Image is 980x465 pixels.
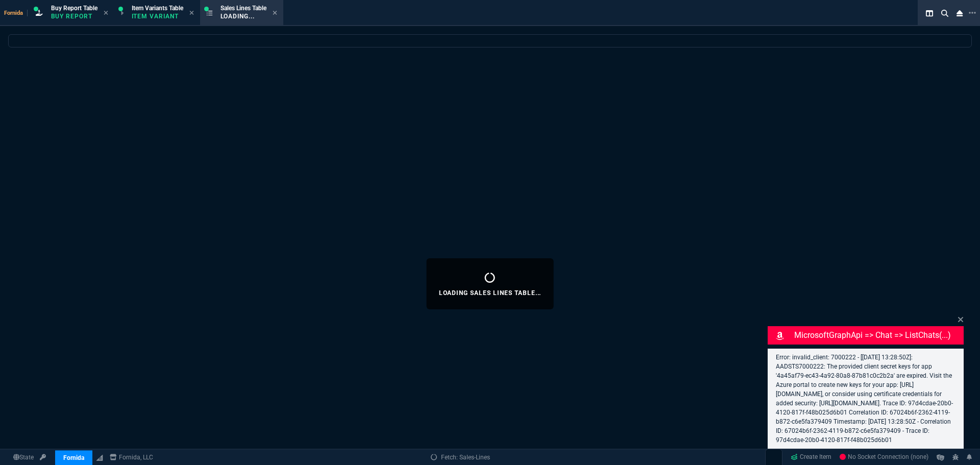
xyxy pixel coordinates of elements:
[937,7,952,19] nx-icon: Search
[969,8,976,18] nx-icon: Open New Tab
[51,12,97,20] p: Buy Report
[132,12,183,20] p: Item Variant
[189,9,194,17] nx-icon: Close Tab
[220,12,266,20] p: Loading...
[132,5,183,12] span: Item Variants Table
[51,5,97,12] span: Buy Report Table
[4,10,28,16] span: Fornida
[794,329,962,341] p: MicrosoftGraphApi => chat => listChats(...)
[776,353,955,445] p: Error: invalid_client: 7000222 - [[DATE] 13:28:50Z]: AADSTS7000222: The provided client secret ke...
[787,450,836,465] a: Create Item
[439,289,542,297] p: Loading Sales Lines Table...
[922,7,937,19] nx-icon: Split Panels
[952,7,967,19] nx-icon: Close Workbench
[431,453,490,462] a: Fetch: Sales-Lines
[10,453,37,462] a: Global State
[104,9,108,17] nx-icon: Close Tab
[273,9,277,17] nx-icon: Close Tab
[220,5,266,12] span: Sales Lines Table
[107,453,156,462] a: msbcCompanyName
[37,453,49,462] a: API TOKEN
[840,454,928,461] span: No Socket Connection (none)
